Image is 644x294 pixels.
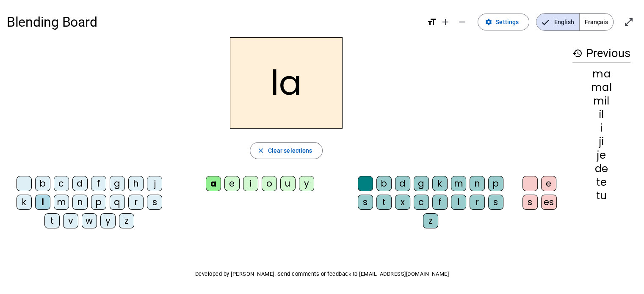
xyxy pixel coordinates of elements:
[54,176,69,191] div: c
[451,176,466,191] div: m
[572,48,583,58] mat-icon: history
[7,8,420,36] h1: Blending Board
[536,13,614,31] mat-button-toggle-group: Language selection
[358,195,373,210] div: s
[572,123,630,133] div: i
[488,176,503,191] div: p
[91,176,106,191] div: f
[414,195,429,210] div: c
[17,195,32,210] div: k
[572,164,630,174] div: de
[395,195,410,210] div: x
[572,96,630,106] div: mil
[224,176,240,191] div: e
[485,18,492,26] mat-icon: settings
[457,17,467,27] mat-icon: remove
[572,137,630,147] div: ji
[110,195,125,210] div: q
[257,147,265,154] mat-icon: close
[230,37,343,129] h2: la
[262,176,277,191] div: o
[72,176,88,191] div: d
[470,195,485,210] div: r
[250,142,323,159] button: Clear selections
[522,195,538,210] div: s
[7,269,637,279] p: Developed by [PERSON_NAME]. Send comments or feedback to [EMAIL_ADDRESS][DOMAIN_NAME]
[44,213,60,228] div: t
[299,176,314,191] div: y
[488,195,503,210] div: s
[440,17,451,27] mat-icon: add
[432,195,448,210] div: f
[243,176,258,191] div: i
[91,195,106,210] div: p
[454,14,471,30] button: Decrease font size
[572,44,630,63] h3: Previous
[451,195,466,210] div: l
[572,82,630,93] div: mal
[572,177,630,187] div: te
[536,14,579,30] span: English
[572,69,630,79] div: ma
[423,213,438,228] div: z
[624,17,634,27] mat-icon: open_in_full
[541,195,557,210] div: es
[35,176,50,191] div: b
[63,213,78,228] div: v
[376,176,392,191] div: b
[128,176,144,191] div: h
[268,146,312,156] span: Clear selections
[100,213,116,228] div: y
[572,150,630,160] div: je
[395,176,410,191] div: d
[82,213,97,228] div: w
[572,110,630,120] div: il
[147,176,162,191] div: j
[432,176,448,191] div: k
[376,195,392,210] div: t
[54,195,69,210] div: m
[541,176,556,191] div: e
[572,191,630,201] div: tu
[496,17,519,27] span: Settings
[128,195,144,210] div: r
[620,14,637,30] button: Enter full screen
[147,195,162,210] div: s
[72,195,88,210] div: n
[119,213,134,228] div: z
[280,176,296,191] div: u
[414,176,429,191] div: g
[470,176,485,191] div: n
[427,17,437,27] mat-icon: format_size
[110,176,125,191] div: g
[35,195,50,210] div: l
[437,14,454,30] button: Increase font size
[478,14,529,30] button: Settings
[206,176,221,191] div: a
[580,14,613,30] span: Français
